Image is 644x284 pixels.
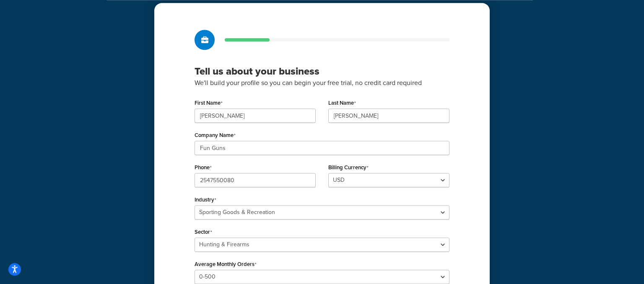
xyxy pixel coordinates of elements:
[328,100,356,106] label: Last Name
[195,196,216,203] label: Industry
[195,229,212,235] label: Sector
[195,65,449,77] h3: Tell us about your business
[195,132,236,139] label: Company Name
[328,164,369,171] label: Billing Currency
[195,261,257,268] label: Average Monthly Orders
[195,100,223,106] label: First Name
[195,164,212,171] label: Phone
[195,77,449,88] p: We'll build your profile so you can begin your free trial, no credit card required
